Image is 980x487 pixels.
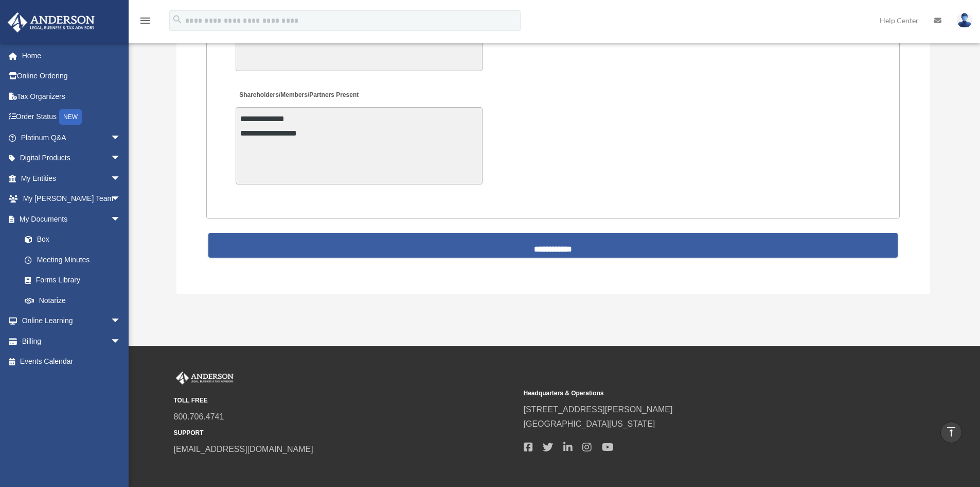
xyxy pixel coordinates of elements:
[7,189,136,209] a: My [PERSON_NAME] Teamarrow_drop_down
[174,428,516,439] small: SUPPORT
[945,426,957,438] i: vertical_align_top
[7,168,136,189] a: My Entitiesarrow_drop_down
[111,331,131,352] span: arrow_drop_down
[111,148,131,169] span: arrow_drop_down
[14,270,136,291] a: Forms Library
[524,388,866,399] small: Headquarters & Operations
[174,395,516,406] small: TOLL FREE
[957,13,972,28] img: User Pic
[7,209,136,229] a: My Documentsarrow_drop_down
[5,12,98,32] img: Anderson Advisors Platinum Portal
[111,311,131,332] span: arrow_drop_down
[14,249,131,270] a: Meeting Minutes
[174,372,236,385] img: Anderson Advisors Platinum Portal
[139,18,151,27] a: menu
[7,311,136,331] a: Online Learningarrow_drop_down
[59,109,82,125] div: NEW
[524,419,655,428] a: [GEOGRAPHIC_DATA][US_STATE]
[174,412,224,421] a: 800.706.4741
[7,351,136,372] a: Events Calendar
[111,127,131,148] span: arrow_drop_down
[7,331,136,351] a: Billingarrow_drop_down
[7,86,136,107] a: Tax Organizers
[14,229,136,250] a: Box
[139,14,151,27] i: menu
[14,290,136,311] a: Notarize
[111,189,131,210] span: arrow_drop_down
[172,14,183,25] i: search
[111,168,131,189] span: arrow_drop_down
[7,127,136,148] a: Platinum Q&Aarrow_drop_down
[7,66,136,87] a: Online Ordering
[111,209,131,230] span: arrow_drop_down
[236,89,361,103] label: Shareholders/Members/Partners Present
[524,405,673,414] a: [STREET_ADDRESS][PERSON_NAME]
[174,445,313,454] a: [EMAIL_ADDRESS][DOMAIN_NAME]
[7,45,136,66] a: Home
[7,107,136,128] a: Order StatusNEW
[7,148,136,169] a: Digital Productsarrow_drop_down
[940,422,962,443] a: vertical_align_top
